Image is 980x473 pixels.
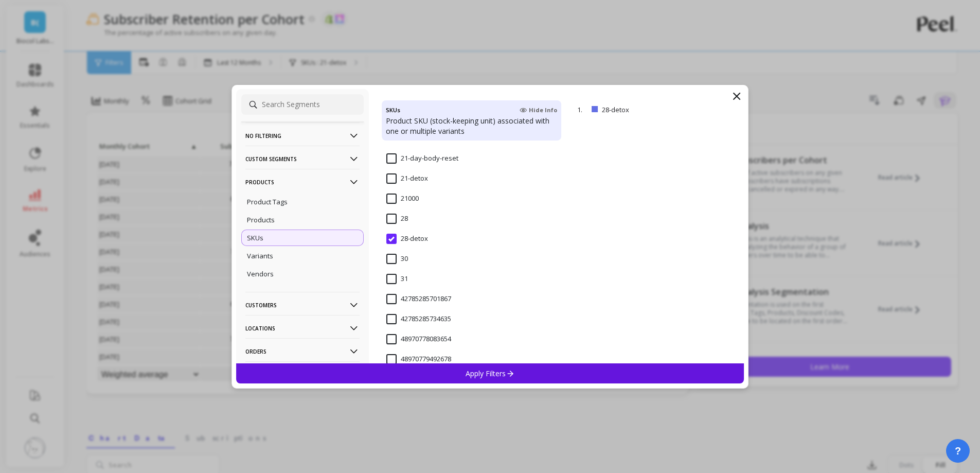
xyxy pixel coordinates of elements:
p: Orders [245,338,360,364]
p: SKUs [247,233,263,242]
p: 1. [577,105,587,114]
p: Customers [245,292,360,318]
input: Search Segments [241,94,364,115]
p: Apply Filters [466,369,514,378]
p: 28-detox [602,105,683,114]
p: Product Tags [247,197,288,206]
p: Products [247,215,275,224]
span: 30 [386,254,408,264]
span: ? [955,444,961,458]
p: Product SKU (stock-keeping unit) associated with one or multiple variants [386,116,557,136]
span: 21-day-body-reset [386,153,458,164]
span: 28-detox [386,234,428,244]
span: 48970779492678 [386,354,451,364]
span: 31 [386,274,408,284]
span: 21-detox [386,173,428,184]
p: Vendors [247,269,274,278]
span: 42785285701867 [386,294,451,304]
h4: SKUs [386,104,400,116]
button: ? [946,439,970,463]
span: 28 [386,214,408,224]
p: Locations [245,315,360,341]
span: 21000 [386,194,419,204]
p: No filtering [245,122,360,149]
p: Products [245,169,360,195]
p: Variants [247,251,273,260]
span: 48970778083654 [386,334,451,344]
span: Hide Info [520,106,557,114]
span: 42785285734635 [386,314,451,324]
p: Subscriptions [245,361,360,388]
p: Custom Segments [245,146,360,172]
